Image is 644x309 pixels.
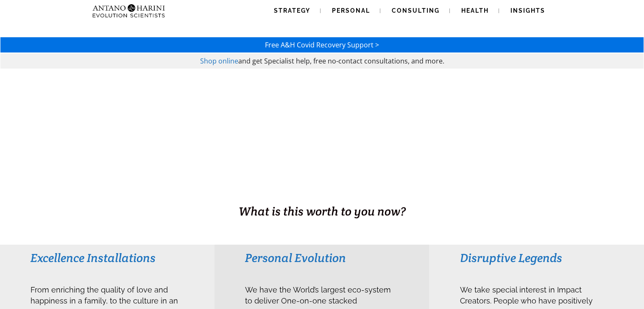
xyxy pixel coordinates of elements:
[265,40,379,50] a: Free A&H Covid Recovery Support >
[510,7,545,14] span: Insights
[332,7,370,14] span: Personal
[238,56,444,66] span: and get Specialist help, free no-contact consultations, and more.
[461,7,489,14] span: Health
[245,250,398,265] h3: Personal Evolution
[1,185,643,203] h1: BUSINESS. HEALTH. Family. Legacy
[274,7,310,14] span: Strategy
[392,7,440,14] span: Consulting
[31,250,184,265] h3: Excellence Installations
[460,250,613,265] h3: Disruptive Legends
[239,204,406,219] span: What is this worth to you now?
[200,56,238,66] a: Shop online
